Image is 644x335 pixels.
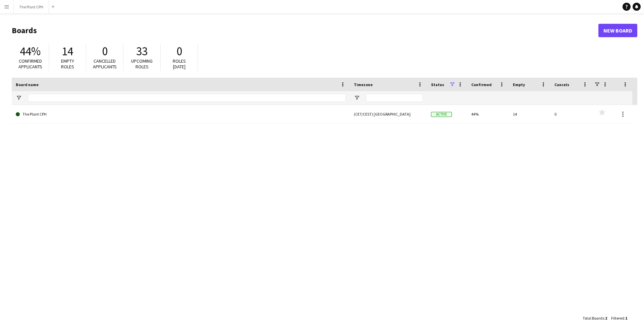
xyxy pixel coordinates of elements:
span: Confirmed applicants [18,58,42,70]
span: Cancelled applicants [93,58,117,70]
h1: Boards [12,25,598,36]
div: : [583,312,607,325]
span: Empty [513,82,525,87]
input: Timezone Filter Input [366,94,423,102]
div: 0 [550,105,592,123]
span: 33 [136,44,148,59]
a: New Board [598,24,637,37]
div: 44% [467,105,509,123]
span: Upcoming roles [131,58,153,70]
span: Board name [16,82,39,87]
span: 44% [20,44,41,59]
button: Open Filter Menu [16,95,22,101]
span: 0 [102,44,108,59]
span: Roles [DATE] [173,58,186,70]
span: Filtered [611,316,624,321]
span: 0 [176,44,182,59]
span: 1 [625,316,627,321]
span: Status [431,82,444,87]
div: : [611,312,627,325]
span: Confirmed [471,82,492,87]
span: Total Boards [583,316,604,321]
a: The Plant CPH [16,105,346,124]
div: 14 [509,105,550,123]
span: 14 [62,44,73,59]
span: Cancels [554,82,569,87]
button: The Plant CPH [14,0,49,13]
button: Open Filter Menu [354,95,360,101]
span: Active [431,112,452,117]
span: Empty roles [61,58,74,70]
span: 2 [605,316,607,321]
div: (CET/CEST) [GEOGRAPHIC_DATA] [350,105,427,123]
input: Board name Filter Input [28,94,346,102]
span: Timezone [354,82,373,87]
